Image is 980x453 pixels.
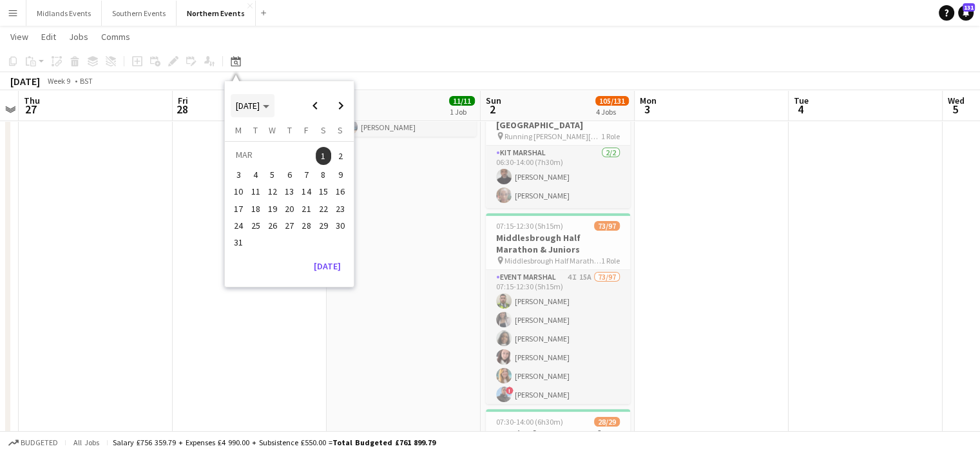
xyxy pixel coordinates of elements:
[231,167,247,182] span: 3
[484,102,501,117] span: 2
[22,102,40,117] span: 27
[178,95,188,106] span: Fri
[298,166,314,183] button: 07-03-2025
[26,1,102,26] button: Midlands Events
[315,217,332,234] button: 29-03-2025
[963,3,975,12] span: 131
[594,417,620,427] span: 28/29
[638,102,657,117] span: 3
[10,31,28,43] span: View
[794,95,809,106] span: Tue
[298,200,314,217] button: 21-03-2025
[231,235,247,250] span: 31
[640,95,657,106] span: Mon
[231,218,247,233] span: 24
[316,201,331,217] span: 22
[71,438,102,447] span: All jobs
[264,217,281,234] button: 26-03-2025
[332,184,348,200] span: 16
[332,183,349,200] button: 16-03-2025
[601,131,620,141] span: 1 Role
[486,89,630,208] app-job-card: 06:30-14:00 (7h30m)2/2RT Kit Assistant - [GEOGRAPHIC_DATA] Running [PERSON_NAME][GEOGRAPHIC_DATA]...
[282,167,297,182] span: 6
[298,217,314,234] button: 28-03-2025
[298,183,314,200] button: 14-03-2025
[282,201,297,217] span: 20
[24,95,40,106] span: Thu
[6,436,60,450] button: Budgeted
[69,31,88,43] span: Jobs
[332,166,349,183] button: 09-03-2025
[248,184,264,200] span: 11
[299,184,314,200] span: 14
[253,124,258,136] span: T
[96,28,135,45] a: Comms
[281,217,298,234] button: 27-03-2025
[302,93,328,119] button: Previous month
[230,146,314,166] td: MAR
[177,1,256,26] button: Northern Events
[595,96,629,106] span: 105/131
[287,124,292,136] span: T
[265,218,280,233] span: 26
[102,1,177,26] button: Southern Events
[332,217,349,234] button: 30-03-2025
[486,428,630,451] h3: Running [PERSON_NAME][GEOGRAPHIC_DATA]
[316,218,331,233] span: 29
[248,201,264,217] span: 18
[332,167,348,182] span: 9
[596,107,628,117] div: 4 Jobs
[248,167,264,182] span: 4
[269,124,276,136] span: W
[486,213,630,404] app-job-card: 07:15-12:30 (5h15m)73/97Middlesbrough Half Marathon & Juniors Middlesbrough Half Marathon & Junio...
[315,166,332,183] button: 08-03-2025
[265,167,280,182] span: 5
[264,200,281,217] button: 19-03-2025
[338,124,343,136] span: S
[247,166,264,183] button: 04-03-2025
[231,94,274,117] button: Choose month and year
[10,75,40,88] div: [DATE]
[248,218,264,233] span: 25
[281,183,298,200] button: 13-03-2025
[235,124,242,136] span: M
[43,76,75,86] span: Week 9
[36,28,61,45] a: Edit
[236,100,260,111] span: [DATE]
[332,438,436,447] span: Total Budgeted £761 899.79
[321,124,326,136] span: S
[332,201,348,217] span: 23
[792,102,809,117] span: 4
[332,218,348,233] span: 30
[332,147,348,165] span: 2
[315,200,332,217] button: 22-03-2025
[506,387,514,394] span: !
[230,234,247,251] button: 31-03-2025
[316,184,331,200] span: 15
[504,256,601,265] span: Middlesbrough Half Marathon & Juniors
[230,166,247,183] button: 03-03-2025
[309,256,346,276] button: [DATE]
[265,201,280,217] span: 19
[496,417,563,427] span: 07:30-14:00 (6h30m)
[316,147,331,165] span: 1
[282,218,297,233] span: 27
[64,28,93,45] a: Jobs
[247,200,264,217] button: 18-03-2025
[113,438,436,447] div: Salary £756 359.79 + Expenses £4 990.00 + Subsistence £550.00 =
[601,256,620,265] span: 1 Role
[496,221,563,231] span: 07:15-12:30 (5h15m)
[594,221,620,231] span: 73/97
[281,166,298,183] button: 06-03-2025
[948,95,965,106] span: Wed
[328,93,354,119] button: Next month
[486,146,630,208] app-card-role: Kit Marshal2/206:30-14:00 (7h30m)[PERSON_NAME][PERSON_NAME]
[282,184,297,200] span: 13
[80,76,93,86] div: BST
[450,107,474,117] div: 1 Job
[101,31,130,43] span: Comms
[264,183,281,200] button: 12-03-2025
[304,124,309,136] span: F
